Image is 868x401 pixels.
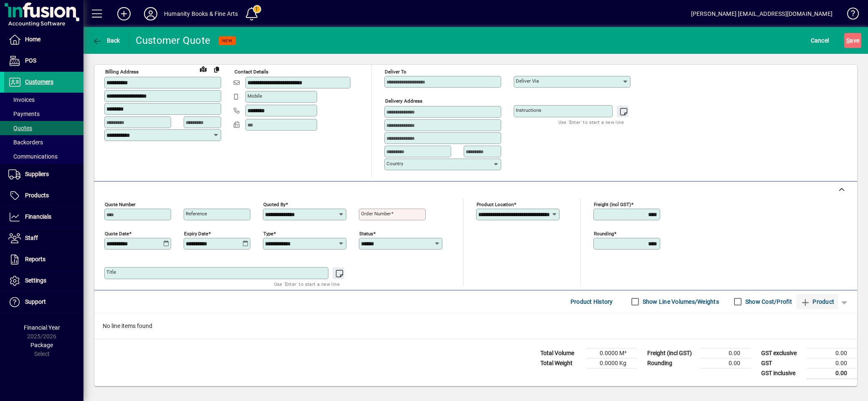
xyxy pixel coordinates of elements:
mat-label: Rounding [594,230,614,236]
button: Copy to Delivery address [210,63,223,76]
mat-label: Order number [361,211,391,217]
button: Product History [567,294,616,309]
mat-label: Country [386,161,403,166]
mat-label: Quote number [105,201,136,207]
span: Staff [25,235,38,241]
mat-label: Status [359,230,373,236]
span: Quotes [8,125,32,131]
mat-label: Product location [477,201,514,207]
a: Suppliers [4,164,83,185]
button: Add [111,6,137,21]
span: Home [25,36,40,43]
a: Staff [4,228,83,249]
span: Support [25,298,46,305]
span: Financial Year [24,324,60,331]
mat-label: Type [263,230,273,236]
mat-label: Title [106,269,116,275]
td: 0.00 [807,358,857,368]
td: 0.00 [700,348,750,358]
a: Backorders [4,135,83,149]
span: Reports [25,256,45,262]
span: Financials [25,213,51,220]
button: Profile [137,6,164,21]
a: Knowledge Base [841,2,858,29]
mat-label: Mobile [247,93,262,99]
div: Customer Quote [136,34,211,47]
div: [PERSON_NAME] [EMAIL_ADDRESS][DOMAIN_NAME] [691,7,833,20]
mat-label: Quoted by [263,201,285,207]
a: Communications [4,149,83,164]
mat-hint: Use 'Enter' to start a new line [558,117,624,127]
button: Cancel [809,33,831,48]
span: Payments [8,111,40,117]
td: GST [757,358,807,368]
a: Financials [4,207,83,227]
button: Back [90,33,122,48]
button: Save [844,33,861,48]
span: S [846,37,850,44]
td: 0.00 [807,348,857,358]
span: NEW [222,38,232,43]
a: POS [4,50,83,71]
span: Customers [25,78,53,85]
td: GST exclusive [757,348,807,358]
span: POS [25,57,36,64]
a: Invoices [4,93,83,107]
mat-label: Freight (incl GST) [594,201,631,207]
button: Product [796,294,838,309]
span: Backorders [8,139,43,146]
a: Home [4,29,83,50]
td: 0.0000 Kg [586,358,636,368]
mat-hint: Use 'Enter' to start a new line [274,279,340,289]
mat-label: Reference [186,211,207,217]
span: Product History [570,295,613,308]
a: Reports [4,249,83,270]
td: 0.00 [807,368,857,378]
span: Settings [25,277,46,284]
td: Freight (incl GST) [643,348,700,358]
a: Support [4,292,83,313]
a: Products [4,185,83,206]
a: Quotes [4,121,83,135]
span: Communications [8,153,58,160]
td: 0.0000 M³ [586,348,636,358]
label: Show Cost/Profit [744,298,792,306]
span: ave [846,34,859,47]
span: Product [800,295,834,308]
span: Package [30,342,53,348]
app-page-header-button: Back [83,33,129,48]
div: Humanity Books & Fine Arts [164,7,238,20]
mat-label: Instructions [516,107,541,113]
mat-label: Expiry date [184,230,208,236]
span: Invoices [8,96,35,103]
a: Settings [4,270,83,291]
a: Payments [4,107,83,121]
td: GST inclusive [757,368,807,378]
td: Total Weight [536,358,586,368]
td: 0.00 [700,358,750,368]
span: Cancel [811,34,829,47]
span: Products [25,192,49,199]
span: Suppliers [25,171,49,177]
td: Total Volume [536,348,586,358]
td: Rounding [643,358,700,368]
label: Show Line Volumes/Weights [641,298,719,306]
mat-label: Deliver To [385,69,406,75]
a: View on map [197,62,210,76]
mat-label: Quote date [105,230,129,236]
mat-label: Deliver via [516,78,539,84]
div: No line items found [94,313,857,339]
span: Back [92,37,120,44]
